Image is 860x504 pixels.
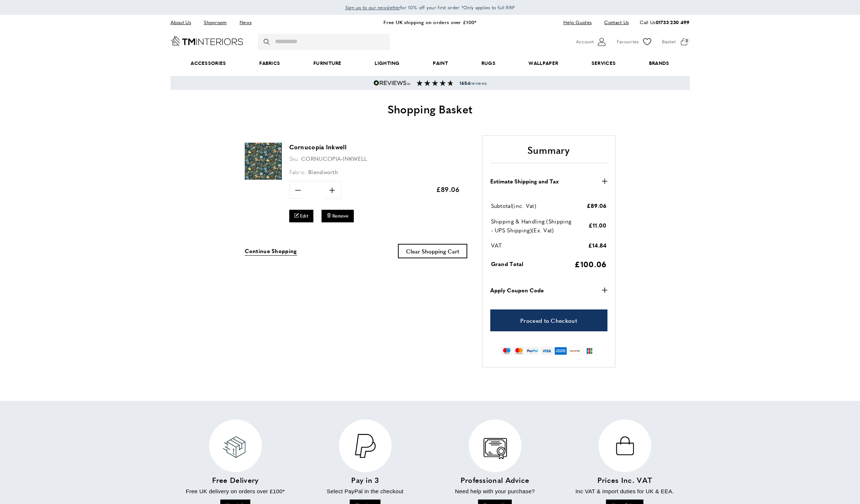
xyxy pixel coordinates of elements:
[198,17,232,27] a: Showroom
[302,475,428,485] h4: Pay in 3
[345,4,401,11] span: Sign up to our newsletter
[583,347,596,355] img: jcb
[432,487,558,496] p: Need help with your purchase?
[526,347,539,355] img: paypal
[416,80,454,86] img: Reviews section
[345,4,515,11] span: for 10% off your first order *Only applies to full RRP
[297,52,358,74] a: Furniture
[512,52,575,74] a: Wallpaper
[234,17,257,27] a: News
[514,347,524,355] img: mastercard
[490,177,607,186] button: Estimate Shipping and Tax
[576,38,594,46] span: Account
[289,168,307,176] span: Fabric:
[632,52,686,74] a: Brands
[554,347,567,355] img: american-express
[302,487,428,496] p: Select PayPal in the checkout
[373,80,411,86] img: Reviews.io 5 stars
[617,38,639,46] span: Favourites
[289,155,300,162] span: Sku:
[562,487,688,496] p: Inc VAT & import duties for UK & EEA.
[172,475,299,485] h4: Free Delivery
[388,101,473,117] span: Shopping Basket
[569,347,581,355] img: discover
[501,347,512,355] img: maestro
[491,217,571,234] span: Shipping & Handling (Shipping - UPS Shipping)
[245,143,282,180] img: Cornucopia Inkwell
[540,347,553,355] img: visa
[171,17,197,27] a: About Us
[322,210,354,222] button: Remove Cornucopia Inkwell
[512,202,536,209] span: (inc. Vat)
[289,143,346,151] a: Cornucopia Inkwell
[289,210,314,222] a: Edit Cornucopia Inkwell
[174,52,243,74] span: Accessories
[300,213,308,219] span: Edit
[656,19,690,26] a: 01733 230 499
[301,155,367,162] span: CORNUCOPIA-INKWELL
[459,80,470,86] strong: 1654
[459,80,487,86] span: reviews
[575,52,632,74] a: Services
[558,17,597,27] a: Help Guides
[490,309,607,331] a: Proceed to Checkout
[491,260,524,268] span: Grand Total
[587,202,607,209] span: £89.06
[640,19,689,26] p: Call Us
[398,244,467,258] button: Clear Shopping Cart
[617,36,653,47] a: Favourites
[264,34,271,50] button: Search
[491,241,502,249] span: VAT
[574,258,606,269] span: £100.06
[491,202,512,209] span: Subtotal
[490,286,607,295] button: Apply Coupon Code
[245,246,297,256] a: Continue Shopping
[245,247,297,255] span: Continue Shopping
[436,185,460,194] span: £89.06
[416,52,465,74] a: Paint
[576,36,607,47] button: Customer Account
[599,17,629,27] a: Contact Us
[432,475,558,485] h4: Professional Advice
[588,241,607,249] span: £14.84
[358,52,416,74] a: Lighting
[245,175,282,181] a: Cornucopia Inkwell
[490,177,559,186] strong: Estimate Shipping and Tax
[171,36,243,46] a: Go to Home page
[383,19,476,26] a: Free UK shipping on orders over £100*
[243,52,297,74] a: Fabrics
[465,52,512,74] a: Rugs
[308,168,338,176] span: Blendworth
[172,487,299,496] p: Free UK delivery on orders over £100*
[532,226,554,234] span: (Ex. Vat)
[562,475,688,485] h4: Prices Inc. VAT
[490,286,544,295] strong: Apply Coupon Code
[332,213,349,219] span: Remove
[406,247,459,255] span: Clear Shopping Cart
[589,221,607,229] span: £11.00
[345,4,401,11] a: Sign up to our newsletter
[490,143,607,163] h2: Summary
